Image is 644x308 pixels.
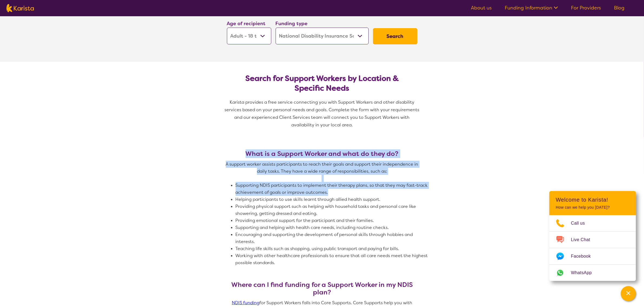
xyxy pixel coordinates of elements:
[225,150,420,158] h3: What is a Support Worker and what do they do?
[232,300,259,306] a: NDIS funding
[236,252,430,266] li: Working with other healthcare professionals to ensure that all care needs meet the highest possib...
[236,231,430,245] li: Encouraging and supporting the development of personal skills through hobbies and interests.
[236,196,430,203] li: Helping participants to use skills learnt through allied health support.
[621,286,636,301] button: Channel Menu
[571,5,601,11] a: For Providers
[571,269,598,277] span: WhatsApp
[571,236,597,244] span: Live Chat
[236,245,430,252] li: Teaching life skills such as shopping, using public transport and paying for bills.
[227,20,266,27] label: Age of recipient
[236,224,430,231] li: Supporting and helping with health care needs, including routine checks.
[556,196,629,203] h2: Welcome to Karista!
[231,74,413,93] h2: Search for Support Workers by Location & Specific Needs
[276,20,308,27] label: Funding type
[236,182,430,196] li: Supporting NDIS participants to implement their therapy plans, so that they may fast-track achiev...
[236,217,430,224] li: Providing emotional support for the participant and their families.
[614,5,625,11] a: Blog
[236,203,430,217] li: Providing physical support such as helping with household tasks and personal care like showering,...
[505,5,558,11] a: Funding Information
[549,191,636,281] div: Channel Menu
[6,4,34,12] img: Karista logo
[225,99,421,128] span: Karista provides a free service connecting you with Support Workers and other disability services...
[225,281,420,296] h3: Where can I find funding for a Support Worker in my NDIS plan?
[549,215,636,281] ul: Choose channel
[549,265,636,281] a: Web link opens in a new tab.
[373,28,417,44] button: Search
[571,252,597,260] span: Facebook
[556,205,629,210] p: How can we help you [DATE]?
[225,161,420,175] p: A support worker assists participants to reach their goals and support their independence in dail...
[571,219,592,227] span: Call us
[471,5,492,11] a: About us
